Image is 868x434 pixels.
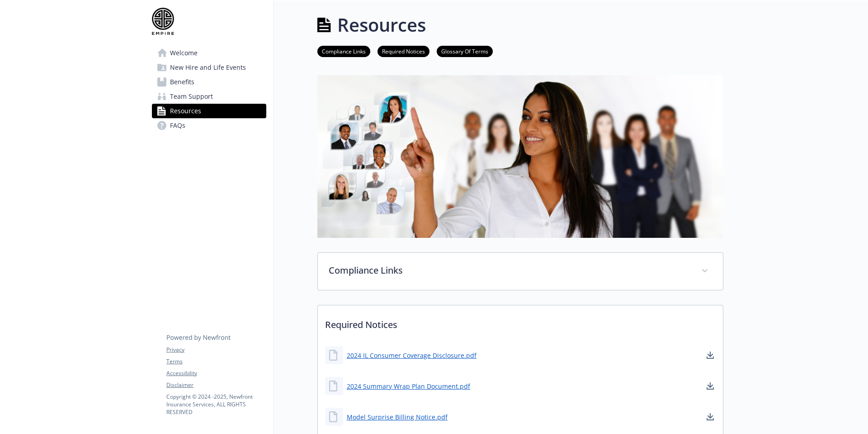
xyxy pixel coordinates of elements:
[152,118,266,133] a: FAQs
[318,253,723,290] div: Compliance Links
[318,305,723,339] p: Required Notices
[166,393,266,416] p: Copyright © 2024 - 2025 , Newfront Insurance Services, ALL RIGHTS RESERVED
[152,46,266,60] a: Welcome
[170,46,198,60] span: Welcome
[152,60,266,75] a: New Hire and Life Events
[152,75,266,89] a: Benefits
[166,357,266,366] a: Terms
[170,75,194,89] span: Benefits
[170,118,185,133] span: FAQs
[437,47,493,55] a: Glossary Of Terms
[705,381,716,391] a: download document
[166,369,266,377] a: Accessibility
[170,104,201,118] span: Resources
[166,381,266,389] a: Disclaimer
[705,350,716,361] a: download document
[170,89,213,104] span: Team Support
[152,89,266,104] a: Team Support
[705,411,716,422] a: download document
[166,346,266,354] a: Privacy
[170,60,246,75] span: New Hire and Life Events
[152,104,266,118] a: Resources
[317,75,723,238] img: resources page banner
[347,412,448,422] a: Model Surprise Billing Notice.pdf
[317,47,370,55] a: Compliance Links
[329,264,690,277] p: Compliance Links
[347,381,470,391] a: 2024 Summary Wrap Plan Document.pdf
[377,47,429,55] a: Required Notices
[337,11,426,39] h1: Resources
[347,351,476,360] a: 2024 IL Consumer Coverage Disclosure.pdf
